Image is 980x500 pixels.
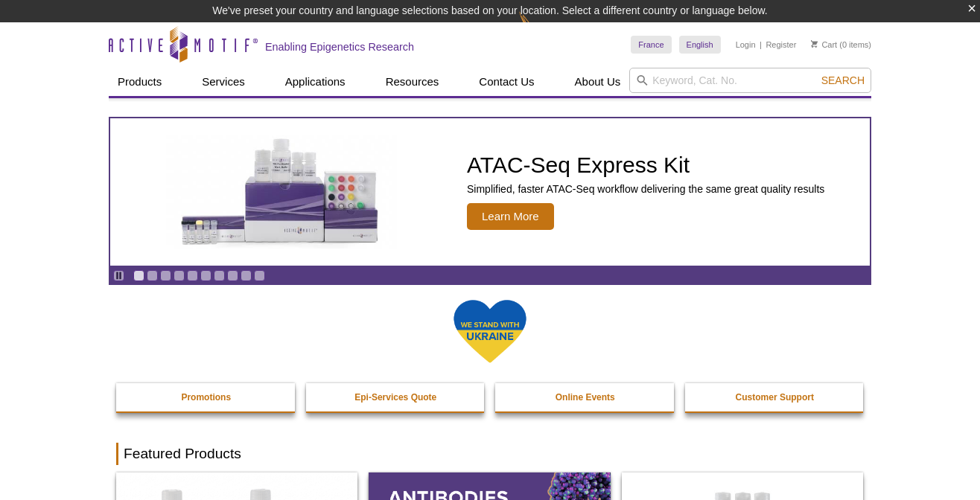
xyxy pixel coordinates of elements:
input: Keyword, Cat. No. [629,68,871,93]
a: Applications [276,68,354,96]
a: Go to slide 4 [174,270,185,281]
a: Epi-Services Quote [306,383,486,411]
a: Products [109,68,171,96]
button: Search [817,74,869,87]
p: Simplified, faster ATAC-Seq workflow delivering the same great quality results [467,182,824,196]
a: Login [736,39,756,50]
a: Cart [811,39,837,50]
img: Your Cart [811,40,818,48]
a: Go to slide 2 [147,270,158,281]
h2: Enabling Epigenetics Research [265,40,414,54]
a: Promotions [116,383,296,411]
a: Go to slide 3 [160,270,171,281]
a: Online Events [495,383,675,411]
img: We Stand With Ukraine [453,298,527,365]
a: France [631,36,671,54]
a: Register [766,39,796,50]
span: Search [821,74,865,86]
strong: Customer Support [736,392,814,403]
a: Toggle autoplay [113,270,124,281]
a: Contact Us [470,68,543,96]
a: Go to slide 6 [200,270,211,281]
strong: Promotions [181,392,231,403]
a: Go to slide 1 [133,270,144,281]
a: Go to slide 8 [227,270,238,281]
a: Services [193,68,254,96]
li: (0 items) [811,36,871,54]
a: Go to slide 9 [241,270,252,281]
li: | [760,36,762,54]
a: About Us [566,68,630,96]
a: Customer Support [685,383,865,411]
a: ATAC-Seq Express Kit ATAC-Seq Express Kit Simplified, faster ATAC-Seq workflow delivering the sam... [110,118,870,266]
h2: Featured Products [116,443,864,465]
strong: Online Events [556,392,615,403]
a: Go to slide 5 [187,270,198,281]
img: ATAC-Seq Express Kit [159,135,404,249]
strong: Epi-Services Quote [354,392,436,403]
a: English [679,36,721,54]
a: Resources [377,68,448,96]
a: Go to slide 7 [214,270,225,281]
span: Learn More [467,203,554,230]
h2: ATAC-Seq Express Kit [467,154,824,176]
article: ATAC-Seq Express Kit [110,118,870,266]
img: Change Here [519,11,559,46]
a: Go to slide 10 [254,270,265,281]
